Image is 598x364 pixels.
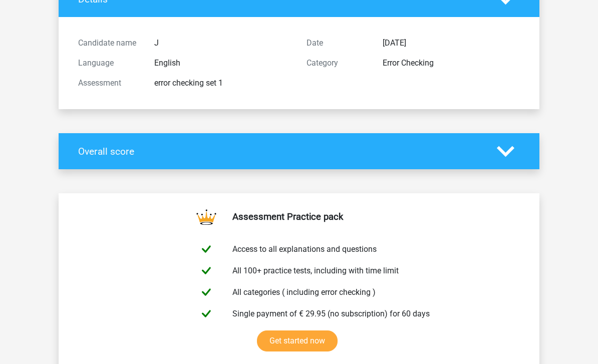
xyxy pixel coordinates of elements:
[71,77,147,89] div: Assessment
[375,37,527,49] div: [DATE]
[257,330,338,351] a: Get started now
[78,146,482,157] h4: Overall score
[147,77,299,89] div: error checking set 1
[299,57,375,69] div: Category
[299,37,375,49] div: Date
[71,37,147,49] div: Candidate name
[375,57,527,69] div: Error Checking
[147,57,299,69] div: English
[147,37,299,49] div: J
[71,57,147,69] div: Language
